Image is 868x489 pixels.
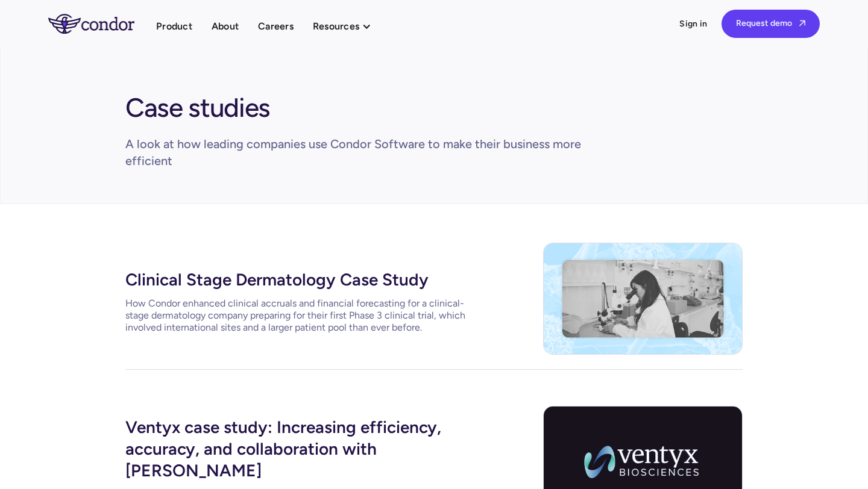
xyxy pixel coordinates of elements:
[125,264,487,334] a: Clinical Stage Dermatology Case StudyHow Condor enhanced clinical accruals and financial forecast...
[125,86,270,125] h1: Case studies
[799,19,805,27] span: 
[722,10,820,38] a: Request demo
[125,411,487,484] div: Ventyx case study: Increasing efficiency, accuracy, and collaboration with [PERSON_NAME]
[679,18,707,30] a: Sign in
[125,135,588,169] div: A look at how leading companies use Condor Software to make their business more efficient
[258,18,294,34] a: Careers
[125,264,487,293] div: Clinical Stage Dermatology Case Study
[313,18,359,34] div: Resources
[48,14,156,33] a: home
[156,18,192,34] a: Product
[313,18,383,34] div: Resources
[125,297,487,334] div: How Condor enhanced clinical accruals and financial forecasting for a clinical-stage dermatology ...
[212,18,239,34] a: About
